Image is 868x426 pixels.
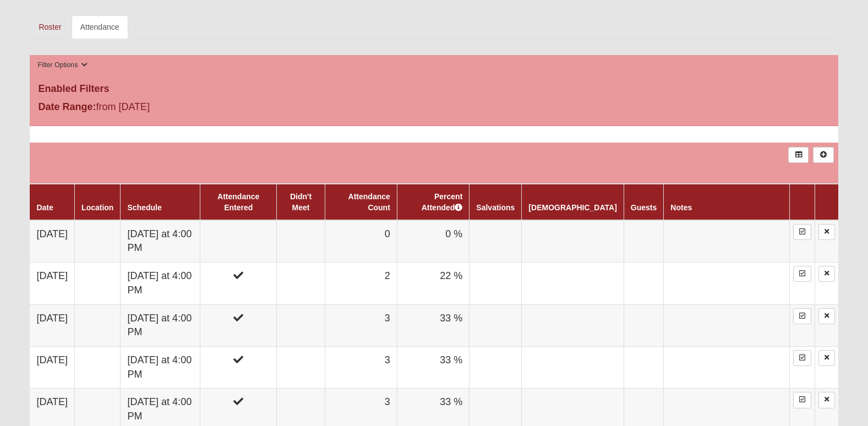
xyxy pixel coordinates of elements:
a: Percent Attended [422,192,463,212]
label: Date Range: [38,100,96,114]
td: 33 % [397,347,470,389]
a: Notes [670,203,692,212]
td: 22 % [397,263,470,304]
td: 3 [325,304,397,346]
a: Date [36,203,53,212]
td: [DATE] [30,263,74,304]
a: Location [81,203,113,212]
h4: Enabled Filters [38,83,829,95]
a: Schedule [127,203,161,212]
th: Guests [624,184,663,220]
td: [DATE] at 4:00 PM [121,220,200,263]
a: Enter Attendance [793,308,811,324]
td: [DATE] at 4:00 PM [121,304,200,346]
a: Attendance Count [348,192,390,212]
a: Enter Attendance [793,350,811,366]
a: Enter Attendance [793,224,811,240]
a: Enter Attendance [793,392,811,408]
td: 0 [325,220,397,263]
a: Attendance [72,15,128,39]
td: [DATE] at 4:00 PM [121,347,200,389]
a: Delete [818,392,835,408]
a: Alt+N [813,147,833,163]
td: [DATE] at 4:00 PM [121,263,200,304]
a: Roster [30,15,70,39]
a: Export to Excel [788,147,809,163]
a: Didn't Meet [290,192,312,212]
td: 0 % [397,220,470,263]
td: 2 [325,263,397,304]
button: Filter Options [34,59,91,71]
th: Salvations [470,184,522,220]
div: from [DATE] [30,100,299,117]
a: Attendance Entered [217,192,259,212]
a: Delete [818,350,835,366]
td: 33 % [397,304,470,346]
a: Enter Attendance [793,266,811,282]
a: Delete [818,266,835,282]
td: [DATE] [30,220,74,263]
td: [DATE] [30,304,74,346]
th: [DEMOGRAPHIC_DATA] [522,184,624,220]
td: 3 [325,347,397,389]
a: Delete [818,308,835,324]
a: Delete [818,224,835,240]
td: [DATE] [30,347,74,389]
